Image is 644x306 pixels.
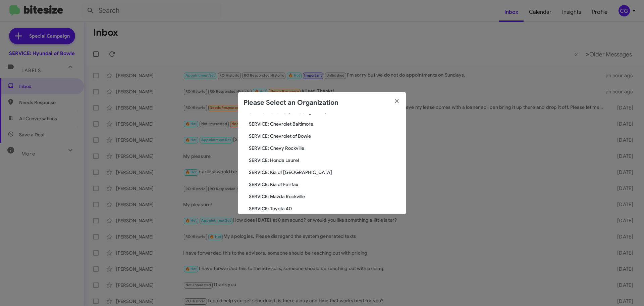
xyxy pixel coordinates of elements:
span: SERVICE: Chevrolet Baltimore [249,121,400,127]
span: SERVICE: Kia of [GEOGRAPHIC_DATA] [249,169,400,176]
span: SERVICE: Kia of Fairfax [249,181,400,188]
h2: Please Select an Organization [244,97,338,108]
span: SERVICE: Toyota 40 [249,205,400,212]
span: SERVICE: Chevrolet of Bowie [249,133,400,139]
span: SERVICE: Mazda Rockville [249,193,400,200]
span: SERVICE: Honda Laurel [249,157,400,164]
span: SERVICE: Chevy Rockville [249,145,400,151]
